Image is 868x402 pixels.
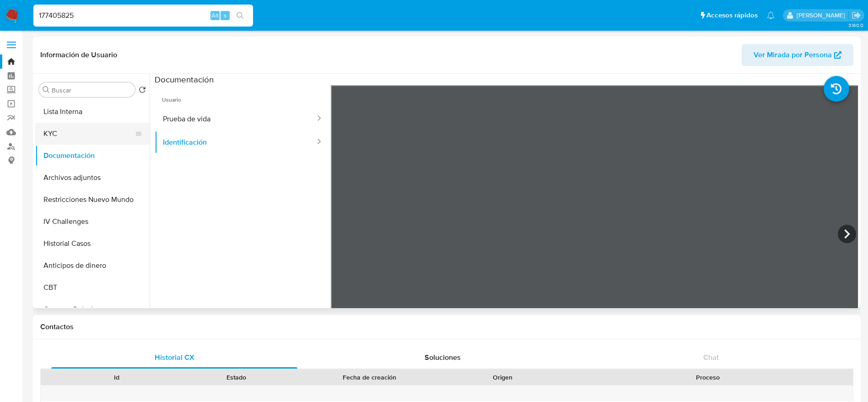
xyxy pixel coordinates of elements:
div: Estado [183,373,290,382]
button: Archivos adjuntos [35,167,150,189]
span: Accesos rápidos [706,11,758,20]
button: Volver al orden por defecto [139,86,146,96]
button: IV Challenges [35,211,150,233]
input: Buscar usuario o caso... [33,10,253,22]
div: Proceso [569,373,846,382]
button: Cruces y Relaciones [35,299,150,321]
h1: Información de Usuario [40,50,117,60]
span: Historial CX [155,352,194,363]
span: Ver Mirada por Persona [754,44,832,66]
span: Chat [703,352,719,363]
input: Buscar [52,86,131,94]
div: Fecha de creación [303,373,437,382]
span: Alt [211,11,219,20]
button: Restricciones Nuevo Mundo [35,189,150,211]
div: Id [63,373,170,382]
a: Salir [852,11,861,20]
span: s [224,11,226,20]
button: Ver Mirada por Persona [742,44,853,66]
button: KYC [35,123,142,145]
button: Documentación [35,145,150,167]
button: Historial Casos [35,233,150,255]
a: Notificaciones [767,11,775,19]
button: CBT [35,277,150,299]
button: search-icon [231,9,249,22]
p: ext_royacach@mercadolibre.com [797,11,848,20]
button: Anticipos de dinero [35,255,150,277]
button: Lista Interna [35,101,150,123]
div: Origen [449,373,556,382]
button: Buscar [43,86,50,93]
h1: Contactos [40,322,853,331]
span: Soluciones [425,352,461,363]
